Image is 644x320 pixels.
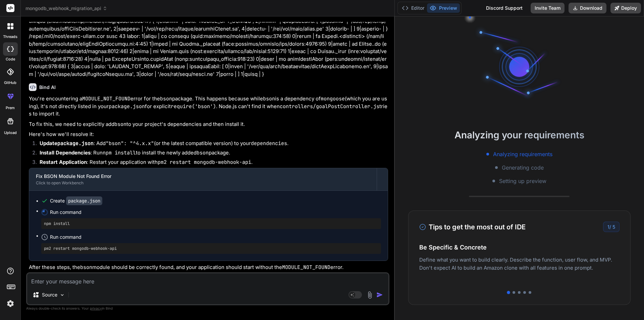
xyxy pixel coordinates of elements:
span: 1 [607,224,609,230]
li: : Restart your application with . [34,158,388,168]
h4: Be Specific & Concrete [419,243,620,252]
span: Run command [50,234,381,240]
div: Fix BSON Module Not Found Error [36,173,370,180]
code: MODULE_NOT_FOUND [82,95,130,102]
li: : Run to install the newly added package. [34,149,388,158]
code: bson [114,121,126,128]
p: After these steps, the module should be correctly found, and your application should start withou... [29,264,388,271]
code: npm install [103,149,136,156]
span: mongodb_webhook_migration_api [25,5,107,12]
code: bson [197,149,209,156]
button: Deploy [610,3,641,13]
span: privacy [90,306,102,310]
code: package.json [109,103,145,110]
li: : Add (or the latest compatible version) to your . [34,140,388,149]
h6: Bind AI [39,84,56,91]
label: threads [3,34,17,40]
span: Setting up preview [499,177,546,185]
div: Click to open Workbench [36,180,370,186]
span: Run command [50,209,381,216]
code: MODULE_NOT_FOUND [282,264,330,271]
label: Upload [4,130,17,136]
button: Download [569,3,606,13]
code: bson [160,95,172,102]
code: dependencies [251,140,287,147]
code: bson [263,95,275,102]
code: package.json [57,140,94,147]
label: code [6,56,15,62]
strong: Restart Application [40,159,87,165]
pre: pm2 restart mongodb-webhook-api [44,246,378,251]
img: icon [376,291,383,298]
img: Pick Models [59,292,65,298]
p: Always double-check its answers. Your in Bind [26,305,389,312]
pre: npm install [44,221,378,226]
p: Source [42,291,57,298]
strong: Update [40,140,94,146]
img: settings [5,298,16,309]
button: Fix BSON Module Not Found ErrorClick to open Workbench [29,168,377,190]
img: attachment [366,291,374,299]
code: require('bson') [171,103,216,110]
label: prem [6,105,15,111]
p: You're encountering a error for the package. This happens because while is a dependency of (which... [29,95,388,118]
code: pm2 restart mongodb-webhook-api [158,159,251,166]
h2: Analyzing your requirements [395,128,644,142]
span: Analyzing requirements [493,150,552,158]
p: Here's how we'll resolve it: [29,131,388,138]
code: controllers/goalPostController.js [280,103,379,110]
p: To fix this, we need to explicitly add to your project's dependencies and then install it. [29,121,388,128]
button: Preview [427,3,460,13]
span: 5 [612,224,615,230]
div: / [603,222,620,232]
code: bson [80,264,92,271]
code: package.json [66,196,102,205]
code: mongoose [321,95,345,102]
div: Discord Support [482,3,527,13]
h3: Tips to get the most out of IDE [419,222,526,232]
label: GitHub [4,80,16,86]
code: "bson": "^4.x.x" [106,140,154,147]
button: Invite Team [531,3,565,13]
div: Create [50,197,102,204]
strong: Install Dependencies [40,149,91,156]
span: Generating code [502,164,544,172]
button: Editor [399,3,427,13]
